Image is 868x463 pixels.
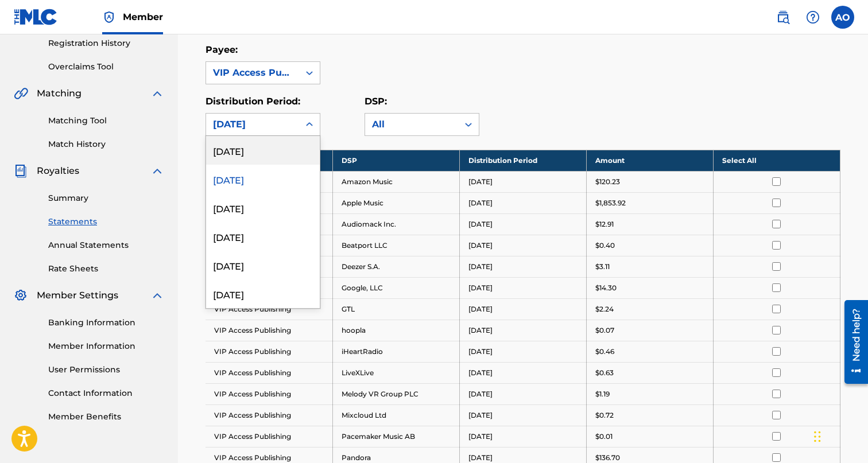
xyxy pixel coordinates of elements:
[150,87,164,100] img: expand
[595,347,614,357] p: $0.46
[332,404,459,426] td: Mixcloud Ltd
[48,115,164,127] a: Matching Tool
[206,96,300,107] label: Distribution Period:
[595,368,614,378] p: $0.63
[459,298,586,320] td: [DATE]
[48,340,164,352] a: Member Information
[459,192,586,213] td: [DATE]
[48,192,164,204] a: Summary
[332,277,459,298] td: Google, LLC
[332,213,459,235] td: Audiomack Inc.
[595,283,617,293] p: $14.30
[206,44,238,55] label: Payee:
[48,263,164,275] a: Rate Sheets
[836,294,868,389] iframe: Resource Center
[14,9,58,25] img: MLC Logo
[713,150,840,171] th: Select All
[48,364,164,376] a: User Permissions
[37,87,82,100] span: Matching
[206,362,332,383] td: VIP Access Publishing
[206,222,320,251] div: [DATE]
[123,10,163,24] span: Member
[206,320,332,341] td: VIP Access Publishing
[595,410,614,421] p: $0.72
[459,277,586,298] td: [DATE]
[213,118,292,131] div: [DATE]
[811,408,868,463] iframe: Chat Widget
[831,6,854,29] div: User Menu
[595,219,614,229] p: $12.91
[459,362,586,383] td: [DATE]
[206,193,320,222] div: [DATE]
[206,251,320,279] div: [DATE]
[206,279,320,308] div: [DATE]
[102,10,116,24] img: Top Rightsholder
[14,87,28,100] img: Matching
[332,150,459,171] th: DSP
[332,235,459,256] td: Beatport LLC
[206,298,332,320] td: VIP Access Publishing
[595,431,613,442] p: $0.01
[459,213,586,235] td: [DATE]
[459,171,586,192] td: [DATE]
[801,6,824,29] div: Help
[213,66,292,80] div: VIP Access Publishing
[332,341,459,362] td: iHeartRadio
[595,325,614,336] p: $0.07
[595,304,614,314] p: $2.24
[459,341,586,362] td: [DATE]
[459,320,586,341] td: [DATE]
[586,150,713,171] th: Amount
[48,239,164,251] a: Annual Statements
[206,136,320,165] div: [DATE]
[595,240,615,251] p: $0.40
[332,256,459,277] td: Deezer S.A.
[459,426,586,447] td: [DATE]
[459,404,586,426] td: [DATE]
[150,289,164,302] img: expand
[459,150,586,171] th: Distribution Period
[206,383,332,404] td: VIP Access Publishing
[48,387,164,399] a: Contact Information
[37,164,79,178] span: Royalties
[595,262,610,272] p: $3.11
[595,177,620,187] p: $120.23
[206,341,332,362] td: VIP Access Publishing
[332,362,459,383] td: LiveXLive
[332,298,459,320] td: GTL
[372,118,451,131] div: All
[206,165,320,193] div: [DATE]
[332,192,459,213] td: Apple Music
[365,96,387,107] label: DSP:
[595,198,626,208] p: $1,853.92
[48,317,164,329] a: Banking Information
[595,453,620,463] p: $136.70
[14,289,28,302] img: Member Settings
[332,320,459,341] td: hoopla
[332,383,459,404] td: Melody VR Group PLC
[48,37,164,49] a: Registration History
[206,426,332,447] td: VIP Access Publishing
[332,426,459,447] td: Pacemaker Music AB
[37,289,118,302] span: Member Settings
[806,10,820,24] img: help
[459,256,586,277] td: [DATE]
[14,164,28,178] img: Royalties
[48,61,164,73] a: Overclaims Tool
[776,10,790,24] img: search
[206,404,332,426] td: VIP Access Publishing
[48,411,164,423] a: Member Benefits
[48,138,164,150] a: Match History
[814,419,821,454] div: Drag
[459,383,586,404] td: [DATE]
[595,389,610,399] p: $1.19
[332,171,459,192] td: Amazon Music
[150,164,164,178] img: expand
[772,6,795,29] a: Public Search
[48,216,164,228] a: Statements
[459,235,586,256] td: [DATE]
